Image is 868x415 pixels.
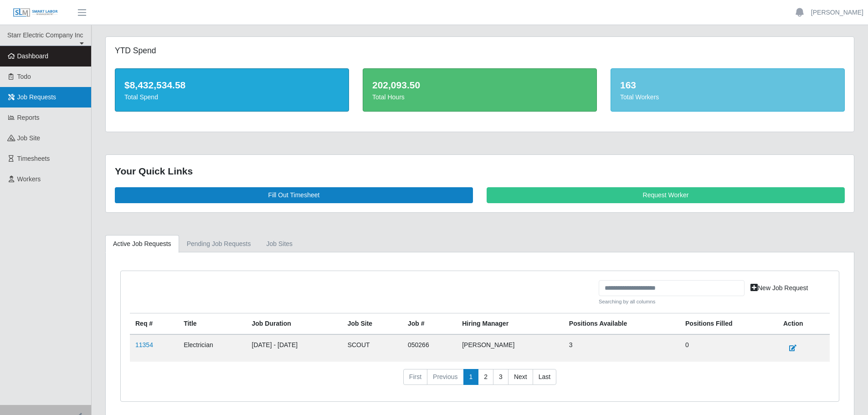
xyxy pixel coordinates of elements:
th: Hiring Manager [457,313,564,334]
div: Total Spend [124,92,339,102]
th: Job Duration [247,313,342,334]
a: Active Job Requests [105,235,179,253]
img: SLM Logo [13,8,58,18]
td: [DATE] - [DATE] [247,334,342,362]
a: 3 [493,369,508,385]
div: Your Quick Links [115,164,845,179]
div: $8,432,534.58 [124,78,339,92]
td: [PERSON_NAME] [457,334,564,362]
a: 2 [478,369,493,385]
div: Total Workers [620,92,835,102]
a: [PERSON_NAME] [811,8,863,17]
a: Request Worker [487,187,845,203]
td: 3 [564,334,680,362]
th: Positions Available [564,313,680,334]
a: job sites [259,235,301,253]
span: Workers [17,175,41,183]
th: job site [342,313,402,334]
td: 050266 [402,334,457,362]
h5: YTD Spend [115,46,349,56]
span: Timesheets [17,155,50,162]
a: Pending Job Requests [179,235,259,253]
a: Next [508,369,533,385]
span: Dashboard [17,52,49,60]
span: job site [17,134,41,142]
nav: pagination [130,369,830,393]
a: 1 [463,369,479,385]
a: Fill Out Timesheet [115,187,473,203]
a: New Job Request [745,280,814,296]
td: Electrician [178,334,246,362]
a: Last [533,369,556,385]
small: Searching by all columns [599,298,745,306]
span: Job Requests [17,93,56,101]
td: SCOUT [342,334,402,362]
div: 202,093.50 [372,78,587,92]
span: Todo [17,73,31,80]
th: Job # [402,313,457,334]
span: Reports [17,114,40,121]
th: Req # [130,313,178,334]
div: 163 [620,78,835,92]
td: 0 [680,334,778,362]
div: Total Hours [372,92,587,102]
th: Positions Filled [680,313,778,334]
a: 11354 [135,341,153,348]
th: Title [178,313,246,334]
th: Action [778,313,830,334]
